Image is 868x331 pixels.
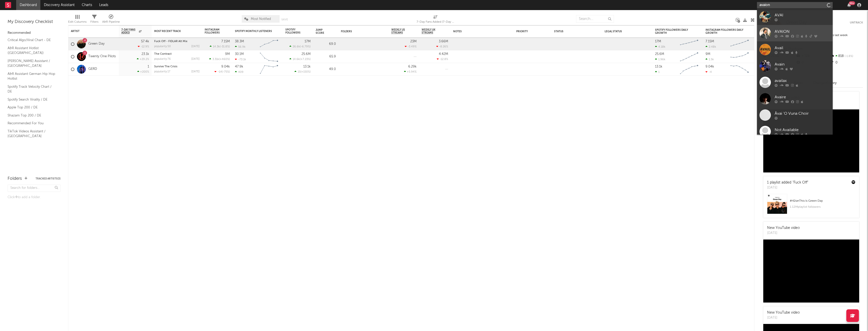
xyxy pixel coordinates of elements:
[8,194,61,200] div: Click to add a folder.
[294,70,311,73] div: ( )
[655,58,665,61] div: 1.96k
[655,28,693,35] div: Spotify Followers Daily Growth
[767,180,808,185] div: 1 playlist added
[439,52,448,56] div: 4.42M
[757,123,833,140] a: Not Available
[154,40,187,43] a: Fuck Off - FIDLAR Alt Mix
[775,94,830,100] div: Avaire
[68,13,87,27] div: Edit Columns
[235,52,244,56] div: 30.1M
[554,30,587,33] div: Status
[316,66,336,72] div: 49.0
[251,17,271,21] span: Most Notified
[102,13,120,27] div: A&R Pipeline
[289,45,311,48] div: ( )
[850,20,863,25] button: Untrack
[235,65,243,68] div: 47.9k
[678,50,700,63] svg: Chart title
[71,30,109,33] div: Artist
[436,45,448,48] div: -8.26 %
[576,15,614,23] input: Search...
[706,70,712,74] div: -4
[316,28,328,35] div: Jump Score
[516,30,536,33] div: Priority
[301,58,310,61] span: +7.23 %
[8,37,56,43] a: Critical Algo/Viral Chart - DE
[706,45,716,48] div: 2.48k
[285,28,303,34] div: Spotify Followers
[422,28,441,34] span: Weekly UK Streams
[303,65,311,68] div: 13.1k
[767,315,800,320] div: [DATE]
[417,19,454,25] div: 7-Day Fans Added (7-Day Fans Added)
[757,91,833,107] a: Avaire
[212,58,219,61] span: 3.31k
[138,45,149,48] div: -12.9 %
[191,58,200,61] div: [DATE]
[209,57,230,61] div: ( )
[154,65,177,68] a: Survive The Crisis
[767,185,808,190] div: [DATE]
[258,38,280,50] svg: Chart title
[235,45,246,48] div: 56.9k
[154,40,200,43] div: Fuck Off - FIDLAR Alt Mix
[305,40,311,43] div: 17M
[706,52,710,56] div: 9M
[847,3,851,7] button: 99+
[225,52,230,56] div: 9M
[417,13,454,27] div: 7-Day Fans Added (7-Day Fans Added)
[154,65,200,68] div: Survive The Crisis
[258,63,280,76] svg: Chart title
[8,97,56,102] a: Spotify Search Virality / DE
[221,40,230,43] div: 7.15M
[790,204,855,210] div: 1.12M playlist followers
[453,30,504,33] div: Notes
[154,58,171,61] div: popularity: 76
[258,50,280,63] svg: Chart title
[8,121,56,126] a: Recommended For You
[728,38,751,50] svg: Chart title
[220,58,229,61] span: +460 %
[655,52,664,56] div: 25.6M
[88,67,97,71] a: GERD
[849,1,855,5] div: 99 +
[102,19,120,25] div: A&R Pipeline
[281,18,288,21] button: Save
[775,12,830,18] div: AVAI
[316,41,336,47] div: 69.0
[8,30,61,36] div: Recommended
[316,54,336,60] div: 65.9
[214,70,230,73] div: ( )
[293,58,300,61] span: 14.6k
[757,9,833,25] a: AVAI
[221,45,229,48] span: -31.8 %
[678,63,700,76] svg: Chart title
[8,58,56,69] a: [PERSON_NAME] Assistant / [GEOGRAPHIC_DATA]
[408,65,417,68] div: 6.29k
[790,198,855,204] div: # 42 on This Is Green Day
[137,70,149,73] div: +200 %
[210,45,230,48] div: ( )
[757,58,833,74] a: Avain
[154,30,192,33] div: Most Recent Track
[301,71,310,73] span: +150 %
[437,57,448,61] div: -12.8 %
[775,110,830,116] div: Āvai 'O Vuna Choir
[706,58,714,61] div: 1.5k
[767,225,800,231] div: New YouTube video
[154,45,171,48] div: popularity: 50
[90,19,98,25] div: Filters
[775,61,830,67] div: Avain
[757,41,833,58] a: Avail
[757,25,833,41] a: AVAION
[844,55,853,58] span: -1.8 %
[775,28,830,35] div: AVAION
[8,84,56,94] a: Spotify Track Velocity Chart / DE
[148,65,149,68] div: 1
[793,181,808,184] a: "Fuck Off"
[655,70,660,74] div: 1
[235,58,246,61] div: -73.1k
[8,129,56,139] a: TikTok Videos Assistant / [GEOGRAPHIC_DATA]
[8,19,61,25] div: My Discovery Checklist
[775,78,830,84] div: availax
